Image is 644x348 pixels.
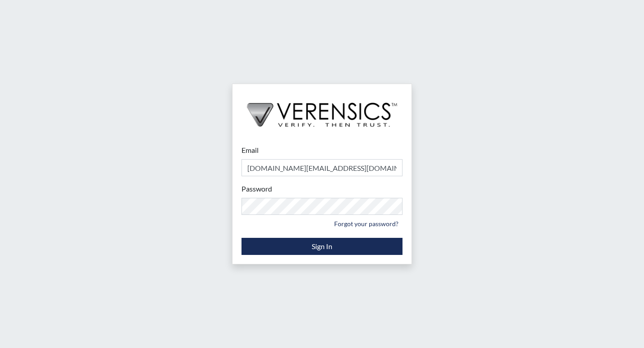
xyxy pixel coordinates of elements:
label: Password [241,183,272,194]
a: Forgot your password? [330,217,402,231]
button: Sign In [241,238,402,255]
label: Email [241,145,259,156]
input: Email [241,159,402,176]
img: logo-wide-black.2aad4157.png [233,84,411,136]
